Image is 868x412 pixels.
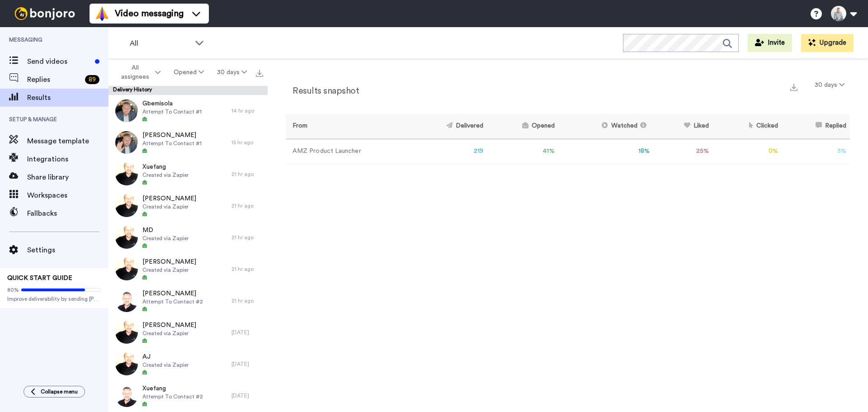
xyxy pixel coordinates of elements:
[142,140,202,147] span: Attempt To Contact #1
[115,163,138,185] img: daada8bc-9765-4acd-a180-41d42e3ceb7b-thumb.jpg
[142,171,189,179] span: Created via Zapier
[142,266,196,274] span: Created via Zapier
[27,56,91,67] span: Send videos
[809,77,850,93] button: 30 days
[115,7,184,20] span: Video messaging
[558,139,653,164] td: 18 %
[286,139,409,164] td: AMZ Product Launcher
[108,127,268,158] a: [PERSON_NAME]Attempt To Contact #115 hr ago
[142,194,196,203] span: [PERSON_NAME]
[115,99,138,122] img: 769602b0-4470-4887-90cf-38115980a841-thumb.jpg
[231,297,263,304] div: 21 hr ago
[108,86,268,95] div: Delivery History
[653,139,712,164] td: 25 %
[286,86,359,96] h2: Results snapshot
[231,392,263,399] div: [DATE]
[11,7,79,20] img: bj-logo-header-white.svg
[115,384,138,407] img: 9571f92c-1dc7-4af0-a1cd-6f5d52696fbf-thumb.jpg
[27,92,108,103] span: Results
[27,245,108,256] span: Settings
[231,139,263,146] div: 15 hr ago
[108,158,268,190] a: XuefangCreated via Zapier21 hr ago
[653,114,712,139] th: Liked
[712,114,782,139] th: Clicked
[231,202,263,209] div: 21 hr ago
[108,285,268,317] a: [PERSON_NAME]Attempt To Contact #221 hr ago
[108,317,268,348] a: [PERSON_NAME]Created via Zapier[DATE]
[142,289,203,298] span: [PERSON_NAME]
[409,139,487,164] td: 219
[558,114,653,139] th: Watched
[142,257,196,266] span: [PERSON_NAME]
[487,114,558,139] th: Opened
[788,80,800,93] button: Export a summary of each team member’s results that match this filter now.
[142,384,203,393] span: Xuefang
[41,388,78,395] span: Collapse menu
[142,321,196,330] span: [PERSON_NAME]
[142,203,196,210] span: Created via Zapier
[115,131,138,154] img: 1c0306c6-3952-4b8c-8fb7-76a2135e68b8-thumb.jpg
[801,34,854,52] button: Upgrade
[115,194,138,217] img: 2738b413-0ea1-454b-bac5-ec54f911b6c9-thumb.jpg
[115,321,138,344] img: 7b226075-f998-4c4a-bfdd-9b7f9bb5da01-thumb.jpg
[108,222,268,253] a: MDCreated via Zapier21 hr ago
[24,386,85,398] button: Collapse menu
[85,75,99,84] div: 89
[117,63,153,81] span: All assignees
[142,298,203,305] span: Attempt To Contact #2
[95,6,109,21] img: vm-color.svg
[108,380,268,412] a: XuefangAttempt To Contact #2[DATE]
[231,360,263,368] div: [DATE]
[7,286,19,294] span: 80%
[27,190,108,201] span: Workspaces
[108,348,268,380] a: AJCreated via Zapier[DATE]
[27,208,108,219] span: Fallbacks
[142,352,189,361] span: AJ
[142,131,202,140] span: [PERSON_NAME]
[142,235,189,242] span: Created via Zapier
[142,393,203,400] span: Attempt To Contact #2
[231,107,263,114] div: 14 hr ago
[142,226,189,235] span: MD
[409,114,487,139] th: Delivered
[256,70,263,77] img: export.svg
[782,114,850,139] th: Replied
[231,329,263,336] div: [DATE]
[231,265,263,273] div: 21 hr ago
[231,234,263,241] div: 21 hr ago
[231,170,263,178] div: 21 hr ago
[130,38,190,49] span: All
[712,139,782,164] td: 0 %
[142,361,189,369] span: Created via Zapier
[108,95,268,127] a: GbemisolaAttempt To Contact #114 hr ago
[115,289,138,312] img: 9f7d7b89-1d53-466a-943b-ebe89475cdda-thumb.jpg
[108,253,268,285] a: [PERSON_NAME]Created via Zapier21 hr ago
[142,108,202,115] span: Attempt To Contact #1
[7,275,72,281] span: QUICK START GUIDE
[115,226,138,249] img: 0e192fef-c2df-4dce-951e-f85afc5bc077-thumb.jpg
[7,295,101,303] span: Improve deliverability by sending [PERSON_NAME]’s from your own email
[142,330,196,337] span: Created via Zapier
[115,258,138,280] img: f4c9e037-4bb7-4a09-bd3a-8b7d9ede2e2c-thumb.jpg
[748,34,792,52] button: Invite
[790,84,797,91] img: export.svg
[27,154,108,165] span: Integrations
[142,99,202,108] span: Gbemisola
[27,136,108,147] span: Message template
[115,353,138,375] img: c214f5ee-a162-43a9-942b-71c9969bf179-thumb.jpg
[108,190,268,222] a: [PERSON_NAME]Created via Zapier21 hr ago
[210,64,253,81] button: 30 days
[110,60,167,85] button: All assignees
[27,74,81,85] span: Replies
[286,114,409,139] th: From
[782,139,850,164] td: 3 %
[167,64,211,81] button: Opened
[142,162,189,171] span: Xuefang
[27,172,108,183] span: Share library
[253,66,266,79] button: Export all results that match these filters now.
[487,139,558,164] td: 41 %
